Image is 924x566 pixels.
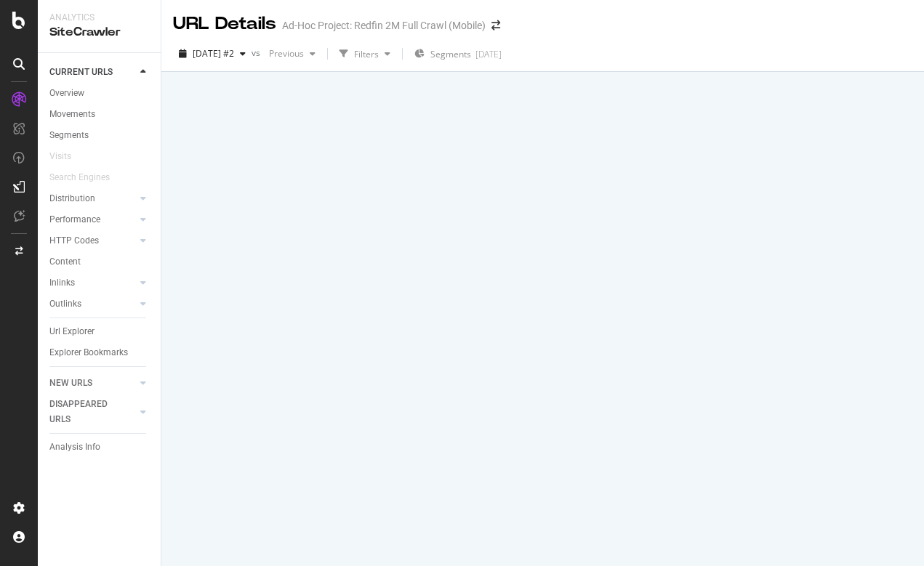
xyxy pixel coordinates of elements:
a: Distribution [49,191,136,206]
button: Filters [334,42,396,65]
div: Performance [49,212,100,227]
a: Performance [49,212,136,227]
div: Inlinks [49,275,75,291]
div: Search Engines [49,170,110,185]
a: DISAPPEARED URLS [49,397,136,427]
a: CURRENT URLS [49,65,136,80]
div: CURRENT URLS [49,65,113,80]
div: Ad-Hoc Project: Redfin 2M Full Crawl (Mobile) [282,18,486,33]
span: 2025 Aug. 22nd #2 [193,47,234,60]
div: Analytics [49,12,149,24]
div: SiteCrawler [49,24,149,41]
a: Content [49,254,150,270]
a: Explorer Bookmarks [49,345,150,360]
span: vs [252,47,263,59]
div: Content [49,254,81,270]
a: NEW URLS [49,376,136,391]
div: Distribution [49,191,95,206]
a: Segments [49,128,150,143]
div: Analysis Info [49,440,100,455]
a: Inlinks [49,275,136,291]
a: Url Explorer [49,324,150,339]
div: Filters [354,48,379,60]
button: Segments[DATE] [409,42,507,65]
button: [DATE] #2 [173,42,252,65]
div: HTTP Codes [49,233,99,248]
a: Analysis Info [49,440,150,455]
div: NEW URLS [49,376,92,391]
a: HTTP Codes [49,233,136,248]
span: Segments [430,48,471,60]
div: Movements [49,107,95,122]
div: Url Explorer [49,324,95,339]
a: Overview [49,86,150,101]
div: [DATE] [475,48,502,60]
div: DISAPPEARED URLS [49,397,123,427]
span: Previous [263,47,304,60]
div: Segments [49,128,89,143]
a: Search Engines [49,170,124,185]
div: Visits [49,149,71,164]
a: Outlinks [49,296,136,312]
div: arrow-right-arrow-left [491,20,500,31]
div: Outlinks [49,296,81,312]
div: Explorer Bookmarks [49,345,128,360]
button: Previous [263,42,321,65]
div: URL Details [173,12,276,36]
a: Movements [49,107,150,122]
div: Overview [49,86,84,101]
a: Visits [49,149,86,164]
